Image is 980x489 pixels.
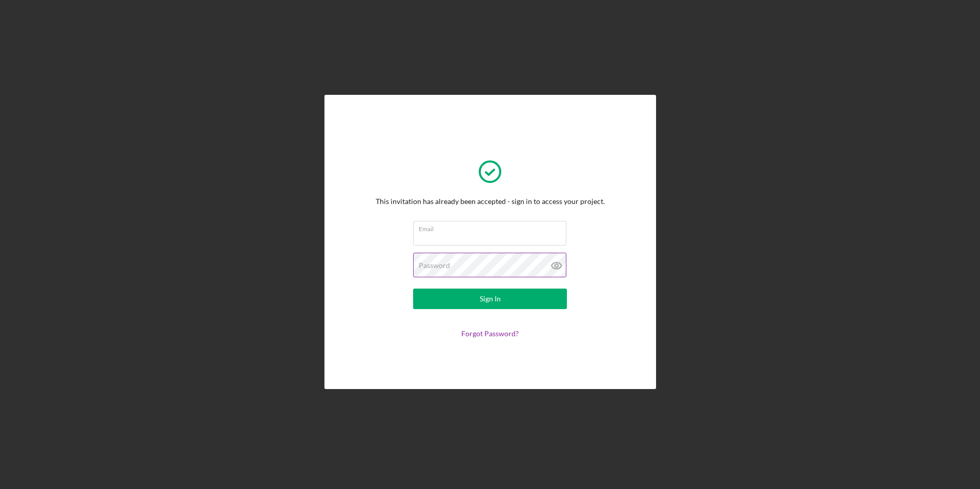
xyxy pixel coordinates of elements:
[376,197,605,206] div: This invitation has already been accepted - sign in to access your project.
[419,221,566,233] label: Email
[480,289,501,309] div: Sign In
[419,261,450,270] label: Password
[413,289,567,309] button: Sign In
[461,329,519,338] a: Forgot Password?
